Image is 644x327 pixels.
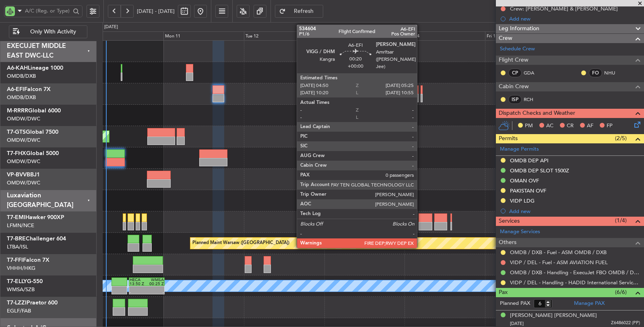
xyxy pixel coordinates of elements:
a: OMDB / DXB - Handling - ExecuJet FBO OMDB / DXB [510,269,640,276]
a: OMDB/DXB [7,72,36,80]
a: M-RRRRGlobal 6000 [7,108,61,114]
div: Tue 12 [244,31,324,41]
div: HECA [130,278,147,282]
a: A6-KAHLineage 1000 [7,65,63,71]
div: PAKISTAN OVF [510,187,546,194]
span: AC [546,122,553,130]
span: A6-EFI [7,87,24,92]
a: OMDW/DWC [7,179,40,186]
a: WMSA/SZB [7,286,35,293]
span: Refresh [287,8,320,14]
a: OMDB / DXB - Fuel - ASM OMDB / DXB [510,249,607,256]
div: Planned Maint Warsaw ([GEOGRAPHIC_DATA]) [192,237,289,249]
a: Schedule Crew [500,45,535,53]
a: EGLF/FAB [7,307,31,315]
span: M-RRRR [7,108,28,114]
a: LFMN/NCE [7,222,34,229]
a: T7-FHXGlobal 5000 [7,151,59,156]
input: A/C (Reg. or Type) [25,5,70,17]
div: OMAN OVF [510,177,539,184]
div: [DATE] [104,24,118,31]
span: FP [607,122,613,130]
span: T7-EMI [7,215,25,220]
span: T7-FHX [7,151,26,156]
a: T7-BREChallenger 604 [7,236,66,242]
span: PM [525,122,533,130]
a: A6-EFIFalcon 7X [7,87,51,92]
div: [PERSON_NAME] [PERSON_NAME] [510,312,597,320]
a: VIDP / DEL - Fuel - ASM AVIATION FUEL [510,259,608,266]
a: OMDW/DWC [7,115,40,122]
a: OMDW/DWC [7,137,40,144]
span: VP-BVV [7,172,27,178]
div: Thu 14 [405,31,485,41]
a: VP-BVVBBJ1 [7,172,40,178]
a: NHU [604,69,622,77]
span: Z6486022 (PP) [611,320,640,327]
div: Mon 11 [163,31,244,41]
span: Permits [499,134,518,143]
a: RCH [524,96,542,103]
span: T7-LZZI [7,300,27,306]
a: T7-LZZIPraetor 600 [7,300,58,306]
span: (6/6) [615,288,627,296]
span: A6-KAH [7,65,28,71]
span: T7-ELLY [7,279,27,284]
div: 13:50 Z [130,282,147,286]
span: Only With Activity [21,29,85,35]
div: ISP [508,95,522,104]
span: [DATE] [510,321,524,327]
span: T7-BRE [7,236,26,242]
span: T7-FFI [7,257,23,263]
div: FO [589,68,602,77]
a: OMDB/DXB [7,94,36,101]
span: Cabin Crew [499,82,529,91]
a: GDA [524,69,542,77]
div: CP [508,68,522,77]
div: WMSA [147,278,164,282]
a: Manage Services [500,228,540,236]
span: Crew [499,34,512,43]
a: Manage Permits [500,145,539,153]
label: Planned PAX [500,300,530,308]
div: Fri 15 [485,31,566,41]
span: Services [499,217,520,226]
span: Pax [499,288,508,297]
div: Wed 13 [324,31,405,41]
div: Add new [509,15,640,22]
span: T7-GTS [7,129,26,135]
div: - [147,290,164,294]
button: Refresh [275,5,323,18]
button: Only With Activity [9,25,87,38]
span: (2/5) [615,134,627,143]
a: VHHH/HKG [7,265,35,272]
span: AF [587,122,593,130]
span: CR [567,122,574,130]
span: Dispatch Checks and Weather [499,109,575,118]
a: T7-ELLYG-550 [7,279,43,284]
div: OMDB DEP API [510,157,549,164]
a: VIDP / DEL - Handling - HADID International Services, FZE [510,279,640,286]
span: Flight Crew [499,56,528,65]
a: OMDW/DWC [7,158,40,165]
span: [DATE] - [DATE] [137,8,175,15]
a: Manage PAX [574,300,605,308]
a: LTBA/ISL [7,243,28,250]
div: Crew: [PERSON_NAME] & [PERSON_NAME] [510,5,618,12]
div: VIDP LDG [510,197,535,204]
a: T7-GTSGlobal 7500 [7,129,58,135]
span: Others [499,238,516,247]
div: Add new [509,208,640,215]
div: - [130,290,147,294]
span: (1/4) [615,216,627,225]
div: OMDB DEP SLOT 1500Z [510,167,569,174]
a: T7-EMIHawker 900XP [7,215,64,220]
div: 00:25 Z [147,282,164,286]
span: Leg Information [499,24,539,33]
div: Sun 10 [83,31,163,41]
a: T7-FFIFalcon 7X [7,257,50,263]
